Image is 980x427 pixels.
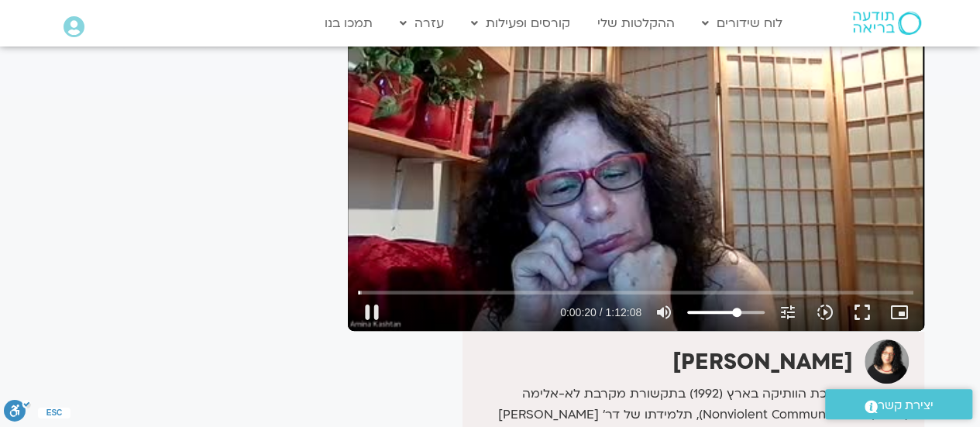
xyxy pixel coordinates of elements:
img: ארנינה קשתן [865,339,909,384]
a: לוח שידורים [694,9,790,38]
a: קורסים ופעילות [463,9,578,38]
img: תודעה בריאה [853,12,921,35]
strong: [PERSON_NAME] [672,347,853,377]
a: תמכו בנו [317,9,380,38]
a: יצירת קשר [825,389,972,419]
a: ההקלטות שלי [590,9,683,38]
span: יצירת קשר [878,395,934,416]
a: עזרה [392,9,452,38]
